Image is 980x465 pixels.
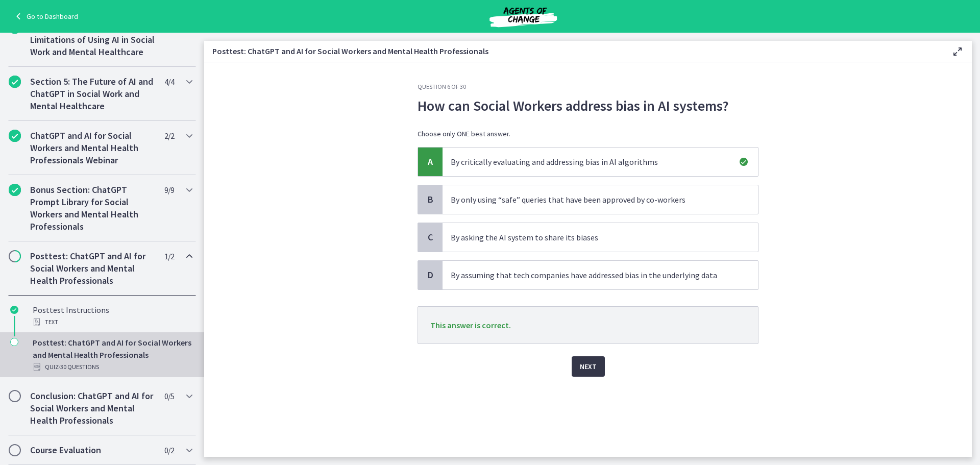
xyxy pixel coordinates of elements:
[9,76,21,88] i: Completed
[30,21,155,58] h2: Section 4: Challenges and Limitations of Using AI in Social Work and Mental Healthcare
[418,129,758,139] p: Choose only ONE best answer.
[30,250,155,287] h2: Posttest: ChatGPT and AI for Social Workers and Mental Health Professionals
[451,193,729,206] p: By only using “safe” queries that have been approved by co-workers
[10,306,18,314] i: Completed
[424,231,436,243] span: C
[451,231,729,243] p: By asking the AI system to share its biases
[430,320,511,330] span: This answer is correct.
[212,45,935,57] h3: Posttest: ChatGPT and AI for Social Workers and Mental Health Professionals
[164,76,174,88] span: 4 / 4
[451,156,729,168] p: By critically evaluating and addressing bias in AI algorithms
[164,184,174,196] span: 9 / 9
[164,250,174,262] span: 1 / 2
[418,83,758,91] h3: Question 6 of 30
[572,356,605,377] button: Next
[30,130,155,166] h2: ChatGPT and AI for Social Workers and Mental Health Professionals Webinar
[33,361,192,373] div: Quiz
[462,4,584,29] img: Agents of Change Social Work Test Prep
[33,336,192,373] div: Posttest: ChatGPT and AI for Social Workers and Mental Health Professionals
[424,193,436,206] span: B
[33,304,192,328] div: Posttest Instructions
[33,316,192,328] div: Text
[164,130,174,142] span: 2 / 2
[30,390,155,427] h2: Conclusion: ChatGPT and AI for Social Workers and Mental Health Professionals
[418,95,758,116] p: How can Social Workers address bias in AI systems?
[30,76,155,112] h2: Section 5: The Future of AI and ChatGPT in Social Work and Mental Healthcare
[451,269,729,281] p: By assuming that tech companies have addressed bias in the underlying data
[424,156,436,168] span: A
[59,361,99,373] span: · 30 Questions
[30,184,155,233] h2: Bonus Section: ChatGPT Prompt Library for Social Workers and Mental Health Professionals
[164,390,174,402] span: 0 / 5
[12,10,78,22] a: Go to Dashboard
[580,360,597,373] span: Next
[9,130,21,142] i: Completed
[424,269,436,281] span: D
[164,444,174,456] span: 0 / 2
[9,184,21,196] i: Completed
[30,444,155,456] h2: Course Evaluation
